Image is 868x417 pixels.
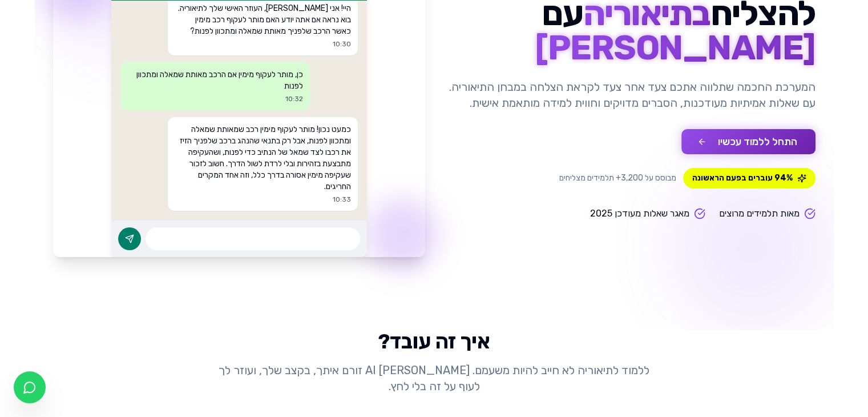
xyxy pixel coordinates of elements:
span: מבוסס על 3,200+ תלמידים מצליחים [559,173,676,184]
span: מאגר שאלות מעודכן 2025 [590,207,689,220]
p: כן, מותר לעקוף מימין אם הרכב מאותת שמאלה ומתכוון לפנות [127,67,304,90]
p: כמעט נכון! מותר לעקוף מימין רכב שמאותת שמאלה ומתכוון לפנות, אבל רק בתנאי שהנהג ברכב שלפניך הזיז א... [175,122,351,191]
p: 10:33 [175,193,351,202]
h2: איך זה עובד? [53,330,815,353]
span: 94% עוברים בפעם הראשונה [683,168,815,189]
p: ללמוד לתיאוריה לא חייב להיות משעמם. [PERSON_NAME] AI זורם איתך, בקצב שלך, ועוזר לך לעוף על זה בלי... [215,362,653,394]
a: צ'אט בוואטסאפ [14,371,46,403]
p: היי! אני [PERSON_NAME], העוזר האישי שלך לתיאוריה. בוא נראה אם אתה יודע האם מותר לעקוף רכב מימין כ... [175,1,351,35]
span: [PERSON_NAME] [535,27,815,68]
button: התחל ללמוד עכשיו [681,129,815,154]
p: 10:30 [175,38,351,47]
p: המערכת החכמה שתלווה אתכם צעד אחר צעד לקראת הצלחה במבחן התיאוריה. עם שאלות אמיתיות מעודכנות, הסברי... [443,79,815,111]
span: מאות תלמידים מרוצים [719,207,800,220]
p: 10:32 [127,93,304,102]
